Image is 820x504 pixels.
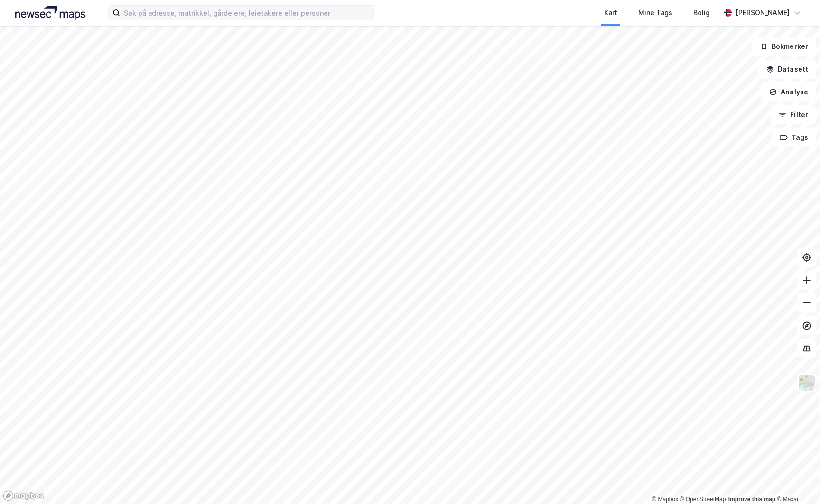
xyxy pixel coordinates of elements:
button: Bokmerker [752,37,816,56]
button: Tags [772,128,816,147]
a: Improve this map [728,496,775,503]
a: Mapbox homepage [3,490,45,501]
div: Mine Tags [638,7,672,18]
button: Analyse [761,82,816,101]
a: OpenStreetMap [680,496,726,503]
a: Mapbox [652,496,678,503]
button: Datasett [758,60,816,79]
div: Bolig [693,7,710,18]
img: logo.a4113a55bc3d86da70a041830d287a7e.svg [15,6,85,20]
div: Kontrollprogram for chat [773,458,820,504]
div: Kart [604,7,617,18]
div: [PERSON_NAME] [736,7,790,18]
input: Søk på adresse, matrikkel, gårdeiere, leietakere eller personer [120,6,373,20]
img: Z [798,374,816,392]
button: Filter [771,105,816,124]
iframe: Chat Widget [773,458,820,504]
